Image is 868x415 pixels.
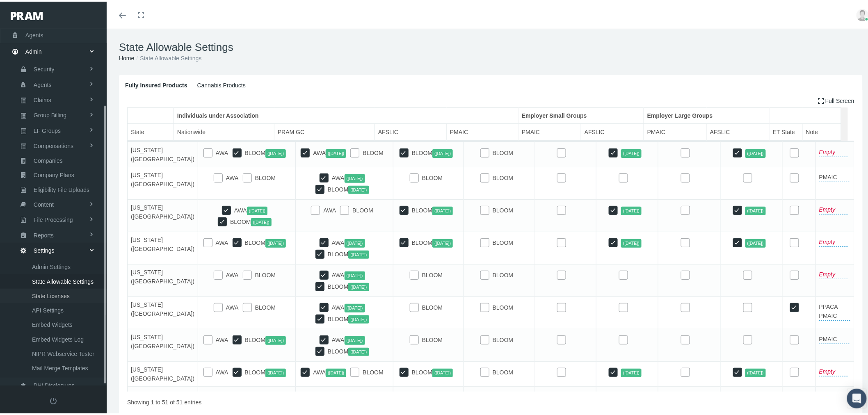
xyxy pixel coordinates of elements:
[819,299,850,319] label: PPACA PMAIC
[348,346,369,355] span: ([DATE])
[348,281,369,290] span: ([DATE])
[32,287,70,301] span: State Licenses
[489,301,526,310] label: BLOOM
[345,237,365,246] span: ([DATE])
[408,204,466,214] label: BLOOM
[769,122,802,139] th: ET State
[34,242,55,256] span: Settings
[375,122,447,139] th: AFSLIC
[174,106,518,123] th: Individuals under Association
[34,107,66,121] span: Group Billing
[128,166,198,198] td: [US_STATE] ([GEOGRAPHIC_DATA])
[128,328,198,360] td: [US_STATE] ([GEOGRAPHIC_DATA])
[251,301,288,310] label: BLOOM
[230,204,280,214] label: AWA
[408,147,466,156] label: BLOOM
[34,137,73,151] span: Compensations
[644,106,770,123] th: Employer Large Groups
[432,148,453,156] span: ([DATE])
[324,183,381,193] label: BLOOM
[265,335,286,343] span: ([DATE])
[359,366,396,375] label: BLOOM
[119,53,134,60] a: Home
[447,122,519,139] th: PMAIC
[489,204,526,213] label: BLOOM
[581,122,644,139] th: AFSLIC
[621,367,642,376] span: ([DATE])
[819,363,848,375] label: Empty
[11,10,43,18] img: PRAM_20_x_78.png
[128,230,198,263] td: [US_STATE] ([GEOGRAPHIC_DATA])
[25,42,42,58] span: Admin
[324,313,381,322] label: BLOOM
[119,39,863,52] h1: State Allowable Settings
[489,237,526,246] label: BLOOM
[251,269,288,278] label: BLOOM
[222,301,251,310] label: AWA
[34,377,75,391] span: PHI Disclosures
[408,237,466,246] label: BLOOM
[819,169,850,180] label: PMAIC
[241,237,299,246] label: BLOOM
[745,148,766,156] span: ([DATE])
[125,80,196,87] a: Fully Insured Products
[25,26,43,41] span: Agents
[432,367,453,376] span: ([DATE])
[345,270,365,278] span: ([DATE])
[489,172,526,181] label: BLOOM
[319,204,348,213] label: AWA
[418,334,455,343] label: BLOOM
[32,302,64,316] span: API Settings
[328,172,377,181] label: AWA
[197,80,246,87] a: Cannabis Products
[324,280,381,290] label: BLOOM
[174,122,274,139] th: Nationwide
[819,234,848,245] label: Empty
[226,216,284,225] label: BLOOM
[489,147,526,156] label: BLOOM
[326,148,346,156] span: ([DATE])
[745,205,766,214] span: ([DATE])
[128,122,174,139] th: State
[489,269,526,278] label: BLOOM
[32,345,94,359] span: NIPR Webservice Tester
[324,248,381,258] label: BLOOM
[707,122,770,139] th: AFSLIC
[34,211,73,225] span: File Processing
[745,367,766,376] span: ([DATE])
[34,166,74,180] span: Company Plans
[309,147,359,156] label: AWA
[328,269,377,278] label: AWA
[418,301,455,310] label: BLOOM
[348,204,386,213] label: BLOOM
[251,217,272,225] span: ([DATE])
[345,173,365,181] span: ([DATE])
[32,273,94,287] span: State Allowable Settings
[819,144,848,155] label: Empty
[134,52,201,61] li: State Allowable Settings
[241,366,299,376] label: BLOOM
[519,106,644,123] th: Employer Small Groups
[328,334,377,343] label: AWA
[222,172,251,181] label: AWA
[34,227,54,241] span: Reports
[274,122,375,139] th: PRAM GC
[825,96,854,103] span: Full Screen
[241,147,299,156] label: BLOOM
[345,302,365,311] span: ([DATE])
[309,366,359,376] label: AWA
[34,91,51,105] span: Claims
[819,266,848,278] label: Empty
[519,122,581,139] th: PMAIC
[802,122,841,139] th: Note
[621,205,642,214] span: ([DATE])
[345,335,365,343] span: ([DATE])
[408,366,466,376] label: BLOOM
[34,76,52,90] span: Agents
[328,237,377,246] label: AWA
[745,237,766,246] span: ([DATE])
[621,237,642,246] span: ([DATE])
[359,147,396,156] label: BLOOM
[819,331,850,342] label: PMAIC
[265,148,286,156] span: ([DATE])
